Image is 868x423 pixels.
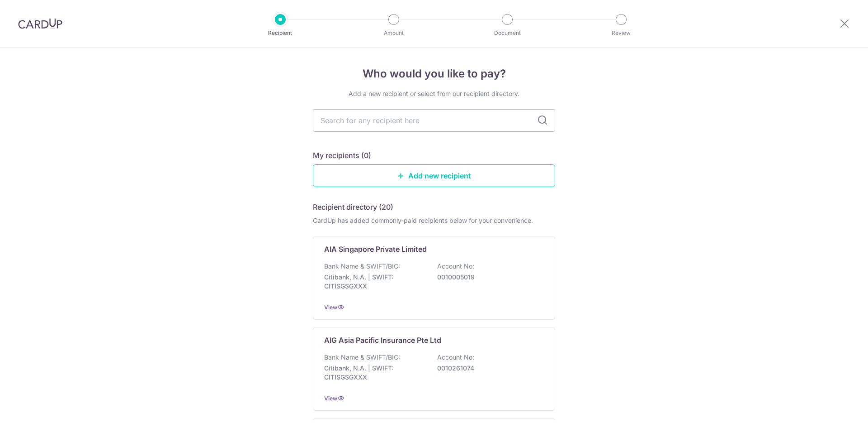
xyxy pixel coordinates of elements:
p: Account No: [437,262,474,271]
input: Search for any recipient here [313,109,555,132]
p: Citibank, N.A. | SWIFT: CITISGSGXXX [324,273,425,291]
a: View [324,304,337,311]
p: 0010005019 [437,273,538,282]
p: Amount [360,29,427,38]
p: Citibank, N.A. | SWIFT: CITISGSGXXX [324,364,425,382]
div: Add a new recipient or select from our recipient directory. [313,89,555,98]
p: AIA Singapore Private Limited [324,244,427,255]
a: View [324,395,337,402]
iframe: Opens a widget where you can find more information [810,396,859,418]
h5: My recipients (0) [313,150,371,161]
p: Review [588,29,655,38]
p: Bank Name & SWIFT/BIC: [324,262,400,271]
img: CardUp [18,18,62,29]
h4: Who would you like to pay? [313,66,555,82]
p: Document [474,29,541,38]
a: Add new recipient [313,164,555,187]
p: AIG Asia Pacific Insurance Pte Ltd [324,335,441,346]
div: CardUp has added commonly-paid recipients below for your convenience. [313,216,555,225]
h5: Recipient directory (20) [313,202,393,212]
p: 0010261074 [437,364,538,373]
p: Account No: [437,353,474,362]
p: Recipient [247,29,314,38]
p: Bank Name & SWIFT/BIC: [324,353,400,362]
